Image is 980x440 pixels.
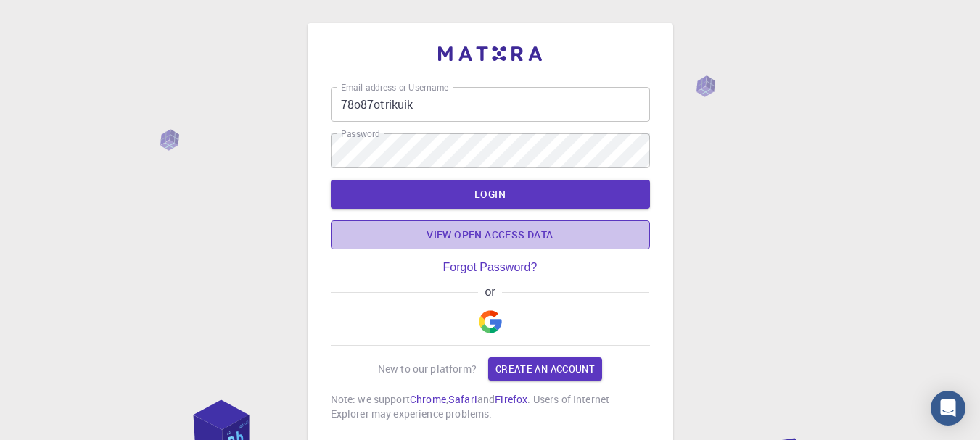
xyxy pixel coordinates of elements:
[331,392,650,421] p: Note: we support , and . Users of Internet Explorer may experience problems.
[448,392,477,406] a: Safari
[341,81,448,94] label: Email address or Username
[378,362,477,376] p: New to our platform?
[931,391,965,426] div: Open Intercom Messenger
[479,310,502,333] img: Google
[331,220,650,249] a: View open access data
[495,392,527,406] a: Firefox
[341,128,379,140] label: Password
[488,357,602,381] a: Create an account
[443,261,538,274] a: Forgot Password?
[478,286,502,299] span: or
[410,392,446,406] a: Chrome
[331,180,650,209] button: LOGIN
